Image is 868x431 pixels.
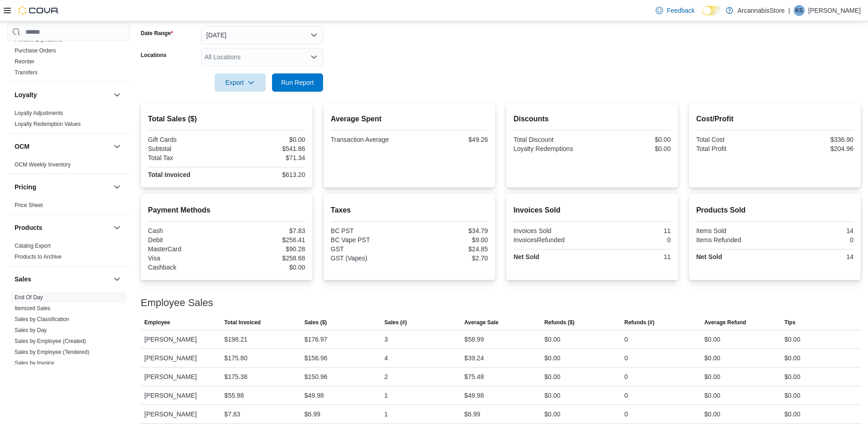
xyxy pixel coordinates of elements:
div: $541.86 [228,145,305,152]
div: $71.34 [228,154,305,161]
button: OCM [112,141,123,152]
h2: Discounts [514,114,671,125]
span: End Of Day [15,294,43,301]
div: 0 [594,236,671,244]
h3: OCM [15,142,30,151]
div: BC PST [331,227,408,234]
div: $175.80 [224,353,247,363]
div: $24.85 [411,245,488,253]
div: $0.00 [544,334,560,345]
span: KS [796,5,803,16]
a: OCM Weekly Inventory [15,161,71,168]
span: Sales by Employee (Tendered) [15,348,89,356]
strong: Net Sold [514,253,539,260]
div: $0.00 [784,334,800,345]
div: 0 [624,409,628,420]
span: Loyalty Adjustments [15,109,63,117]
h2: Average Spent [331,114,488,125]
div: Subtotal [148,145,225,152]
div: Total Profit [696,145,773,152]
a: Sales by Employee (Created) [15,338,86,344]
span: Refunds ($) [544,319,575,326]
a: Sales by Employee (Tendered) [15,349,89,355]
label: Date Range [141,30,173,37]
a: Loyalty Adjustments [15,110,63,116]
strong: Net Sold [696,253,722,260]
a: Price Sheet [15,202,43,208]
div: $0.00 [704,371,720,382]
span: Loyalty Redemption Values [15,120,81,128]
div: $0.00 [704,353,720,363]
div: 4 [385,353,388,363]
div: $55.98 [224,390,244,401]
button: [DATE] [201,26,323,44]
span: Price Sheet [15,202,43,209]
span: Tips [784,319,795,326]
a: End Of Day [15,294,43,301]
div: 11 [594,253,671,260]
span: Purchase Orders [15,47,56,54]
div: $0.00 [784,409,800,420]
div: $7.83 [228,227,305,234]
div: [PERSON_NAME] [141,330,221,348]
div: GST [331,245,408,253]
button: Products [15,223,110,232]
div: $176.97 [304,334,328,345]
div: BC Vape PST [331,236,408,244]
div: [PERSON_NAME] [141,405,221,423]
div: 14 [776,227,853,234]
div: Invoices Sold [514,227,591,234]
div: $258.68 [228,254,305,262]
a: Catalog Export [15,243,51,249]
span: Sales ($) [304,319,327,326]
div: $0.00 [544,353,560,363]
h3: Employee Sales [141,297,213,308]
div: $6.99 [304,409,320,420]
div: 1 [385,409,388,420]
div: 0 [776,236,853,244]
span: Reorder [15,58,34,65]
div: Visa [148,254,225,262]
label: Locations [141,52,167,59]
div: $0.00 [784,390,800,401]
h2: Cost/Profit [696,114,853,125]
button: Export [215,73,266,92]
p: ArcannabisStore [738,5,785,16]
div: Pricing [7,200,130,214]
div: [PERSON_NAME] [141,386,221,405]
button: Products [112,222,123,233]
div: $256.41 [228,236,305,244]
div: $0.00 [544,390,560,401]
div: $150.96 [304,371,328,382]
p: | [788,5,790,16]
div: 11 [594,227,671,234]
div: Loyalty Redemptions [514,145,591,152]
div: Gift Cards [148,136,225,143]
button: Pricing [15,182,110,192]
div: Items Sold [696,227,773,234]
span: Feedback [667,6,694,15]
span: Sales (#) [385,319,407,326]
div: Loyalty [7,108,130,133]
div: Total Tax [148,154,225,161]
div: $39.24 [464,353,484,363]
a: Sales by Classification [15,316,69,322]
div: $0.00 [594,136,671,143]
button: Open list of options [310,53,318,61]
div: $34.79 [411,227,488,234]
div: 1 [385,390,388,401]
div: $0.00 [784,353,800,363]
div: 0 [624,334,628,345]
button: Pricing [112,182,123,192]
div: $0.00 [228,136,305,143]
div: 0 [624,390,628,401]
span: Run Report [281,78,314,87]
div: $6.99 [464,409,480,420]
div: Cash [148,227,225,234]
div: Total Discount [514,136,591,143]
a: Sales by Invoice [15,360,54,366]
div: $0.00 [228,264,305,271]
div: $336.90 [776,136,853,143]
div: $0.00 [704,334,720,345]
